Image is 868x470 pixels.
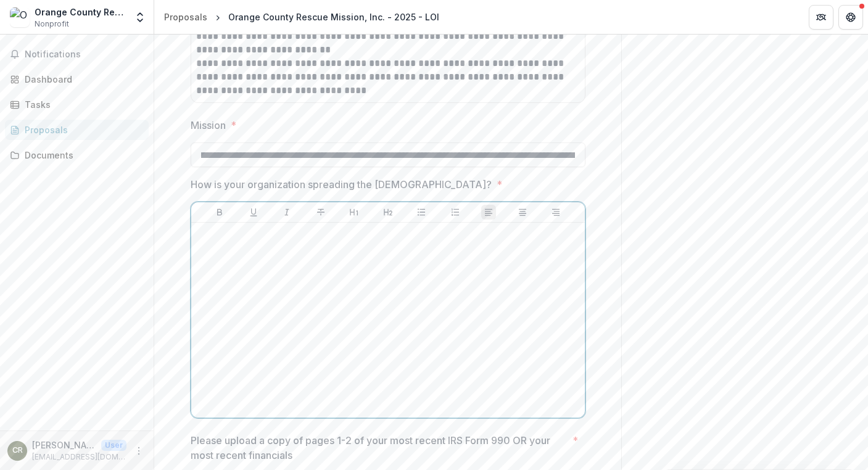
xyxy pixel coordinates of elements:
a: Documents [5,145,149,165]
button: More [131,443,146,458]
div: Cathy Rich [12,447,23,455]
button: Get Help [838,5,863,30]
button: Align Right [548,205,563,220]
div: Orange County Rescue Mission, Inc. - 2025 - LOI [228,10,439,23]
img: Orange County Rescue Mission, Inc. [10,7,30,27]
div: Tasks [25,98,139,111]
button: Underline [246,205,261,220]
button: Heading 2 [381,205,395,220]
button: Bullet List [414,205,429,220]
button: Ordered List [448,205,463,220]
button: Bold [212,205,227,220]
p: [EMAIL_ADDRESS][DOMAIN_NAME] [32,451,126,463]
button: Align Left [481,205,496,220]
button: Align Center [515,205,530,220]
span: Notifications [25,49,144,60]
a: Proposals [5,120,149,140]
button: Strike [313,205,328,220]
button: Open entity switcher [131,5,149,30]
p: How is your organization spreading the [DEMOGRAPHIC_DATA]? [191,177,492,192]
a: Proposals [159,8,212,26]
button: Notifications [5,44,149,64]
button: Partners [809,5,833,30]
div: Dashboard [25,73,139,86]
a: Dashboard [5,69,149,89]
div: Proposals [25,123,139,136]
nav: breadcrumb [159,8,444,26]
p: Please upload a copy of pages 1-2 of your most recent IRS Form 990 OR your most recent financials [191,433,568,463]
p: Mission [191,118,226,133]
p: User [101,440,126,451]
span: Nonprofit [35,19,69,30]
div: Documents [25,149,139,162]
div: Orange County Rescue Mission, Inc. [35,6,126,19]
a: Tasks [5,94,149,115]
button: Italicize [279,205,294,220]
div: Proposals [164,10,207,23]
p: [PERSON_NAME] [32,439,96,451]
button: Heading 1 [347,205,362,220]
